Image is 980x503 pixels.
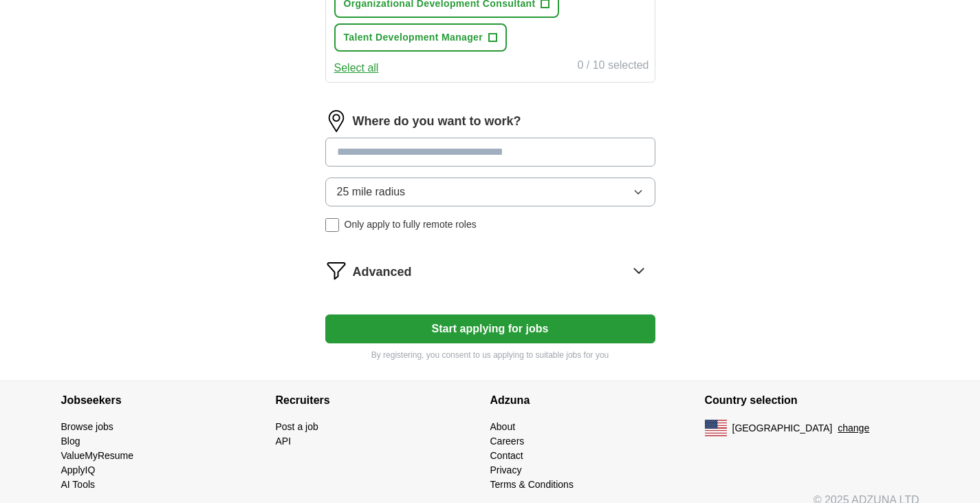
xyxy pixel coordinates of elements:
p: By registering, you consent to us applying to suitable jobs for you [325,349,655,361]
a: Terms & Conditions [490,479,574,490]
a: AI Tools [61,479,96,490]
span: Only apply to fully remote roles [345,217,477,232]
a: Browse jobs [61,421,113,432]
img: filter [325,259,347,281]
img: US flag [705,420,727,436]
button: Select all [334,60,379,76]
h4: Country selection [705,381,919,420]
button: Talent Development Manager [334,23,508,52]
a: Privacy [490,464,522,475]
button: 25 mile radius [325,178,655,206]
span: [GEOGRAPHIC_DATA] [732,421,833,436]
button: change [838,421,869,436]
label: Where do you want to work? [353,112,521,131]
a: ValueMyResume [61,450,134,461]
span: Advanced [353,263,412,281]
button: Start applying for jobs [325,314,655,343]
span: 25 mile radius [337,184,406,200]
a: Blog [61,436,80,447]
a: ApplyIQ [61,464,96,475]
img: location.png [325,110,347,132]
span: Talent Development Manager [344,30,483,45]
a: About [490,421,516,432]
a: Post a job [276,421,318,432]
a: Careers [490,436,525,447]
a: API [276,436,292,447]
div: 0 / 10 selected [577,57,649,76]
input: Only apply to fully remote roles [325,218,339,232]
a: Contact [490,450,523,461]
